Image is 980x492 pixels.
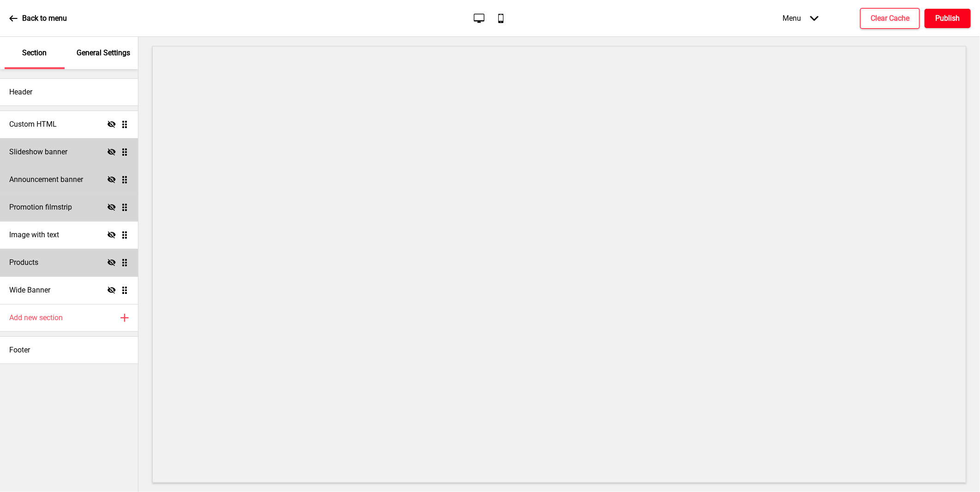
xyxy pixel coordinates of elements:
p: Section [22,48,47,58]
h4: Products [9,258,38,268]
button: Publish [925,9,971,28]
h4: Clear Cache [871,13,909,23]
h4: Publish [936,13,960,23]
button: Clear Cache [860,8,920,29]
a: Back to menu [9,6,67,31]
h4: Add new section [9,313,63,323]
p: General Settings [77,48,130,58]
h4: Header [9,87,32,97]
h4: Footer [9,345,30,355]
p: Back to menu [22,13,67,23]
div: Menu [773,5,828,32]
h4: Image with text [9,230,59,240]
h4: Custom HTML [9,119,57,129]
h4: Promotion filmstrip [9,202,72,212]
h4: Wide Banner [9,285,50,295]
h4: Announcement banner [9,175,83,185]
h4: Slideshow banner [9,147,67,157]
